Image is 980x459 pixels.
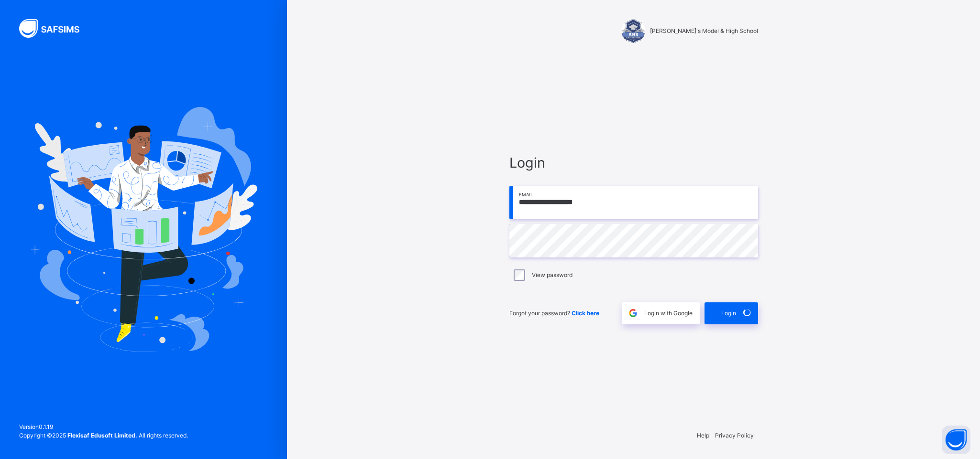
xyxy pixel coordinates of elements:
a: Privacy Policy [715,432,754,439]
span: Login [509,152,758,173]
span: Forgot your password? [509,310,599,317]
span: Version 0.1.19 [19,423,188,431]
span: Copyright © 2025 All rights reserved. [19,432,188,439]
strong: Flexisaf Edusoft Limited. [67,432,137,439]
span: [PERSON_NAME]'s Model & High School [650,27,758,35]
button: Open asap [942,426,970,454]
label: View password [532,271,573,279]
img: Hero Image [30,107,257,352]
img: google.396cfc9801f0270233282035f929180a.svg [628,308,639,319]
a: Click here [572,310,599,317]
span: Login [721,309,736,318]
span: Login with Google [644,309,693,318]
a: Help [697,432,709,439]
img: SAFSIMS Logo [19,19,91,38]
